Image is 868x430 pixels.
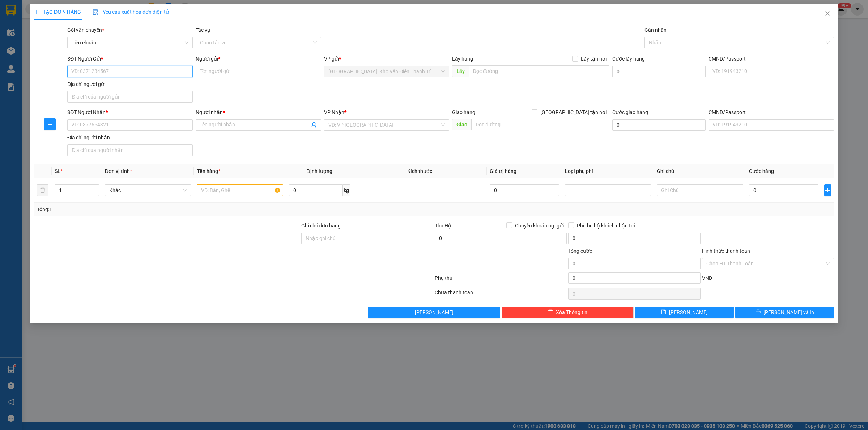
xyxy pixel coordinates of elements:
label: Gán nhãn [644,27,667,33]
th: Ghi chú [654,164,746,178]
span: Kích thước [407,168,432,174]
span: Giá trị hàng [490,168,516,174]
span: Thu Hộ [435,223,451,229]
button: Close [817,4,838,24]
input: VD: Bàn, Ghế [197,184,283,196]
span: user-add [311,122,317,128]
span: Lấy tận nơi [578,55,609,63]
img: icon [93,9,98,15]
button: printer[PERSON_NAME] và In [735,307,834,318]
span: Lấy hàng [452,56,473,62]
div: Người gửi [196,55,321,63]
span: Đơn vị tính [105,168,132,174]
span: Xóa Thông tin [556,308,587,316]
span: Hà Nội: Kho Văn Điển Thanh Trì [328,66,445,77]
span: Tổng cước [568,248,592,254]
span: Tiêu chuẩn [72,37,188,48]
span: VP Nhận [324,109,344,115]
span: SL [55,168,60,174]
span: printer [756,309,761,315]
span: VND [702,275,712,281]
input: Dọc đường [471,119,609,130]
button: save[PERSON_NAME] [635,307,734,318]
span: kg [343,184,350,196]
span: plus [44,121,55,127]
label: Hình thức thanh toán [702,248,750,254]
span: Cước hàng [749,168,774,174]
span: Định lượng [307,168,332,174]
input: Địa chỉ của người gửi [67,91,193,103]
button: delete [37,184,48,196]
label: Cước giao hàng [612,109,648,115]
span: [GEOGRAPHIC_DATA] tận nơi [537,108,609,116]
label: Tác vụ [196,27,210,33]
span: Phí thu hộ khách nhận trả [574,222,638,230]
span: close [825,10,830,16]
input: Cước lấy hàng [612,66,706,77]
span: [PERSON_NAME] [415,308,454,316]
input: 0 [490,184,559,196]
button: plus [44,118,56,130]
div: CMND/Passport [709,55,834,63]
th: Loại phụ phí [562,164,654,178]
div: Tổng: 1 [37,205,335,213]
input: Cước giao hàng [612,119,706,131]
span: plus [34,9,39,14]
div: Người nhận [196,108,321,116]
span: Khác [109,185,187,196]
div: SĐT Người Gửi [67,55,193,63]
div: Phụ thu [434,274,567,287]
span: delete [548,309,553,315]
div: VP gửi [324,55,450,63]
input: Ghi chú đơn hàng [301,233,433,244]
span: save [661,309,666,315]
div: Chưa thanh toán [434,288,567,301]
span: Gói vận chuyển [67,27,104,33]
input: Ghi Chú [657,184,743,196]
span: TẠO ĐƠN HÀNG [34,9,81,15]
input: Dọc đường [469,65,609,77]
button: plus [824,184,831,196]
span: Giao [452,119,471,130]
button: [PERSON_NAME] [368,307,500,318]
span: Tên hàng [197,168,220,174]
span: Lấy [452,65,469,77]
div: CMND/Passport [709,108,834,116]
span: Chuyển khoản ng. gửi [512,222,567,230]
button: deleteXóa Thông tin [502,307,634,318]
span: Yêu cầu xuất hóa đơn điện tử [93,9,169,15]
label: Ghi chú đơn hàng [301,223,341,229]
label: Cước lấy hàng [612,56,645,62]
span: [PERSON_NAME] và In [763,308,814,316]
input: Địa chỉ của người nhận [67,144,193,156]
div: Địa chỉ người nhận [67,134,193,142]
div: SĐT Người Nhận [67,108,193,116]
span: Giao hàng [452,109,475,115]
span: [PERSON_NAME] [669,308,708,316]
span: plus [825,187,831,193]
div: Địa chỉ người gửi [67,80,193,88]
